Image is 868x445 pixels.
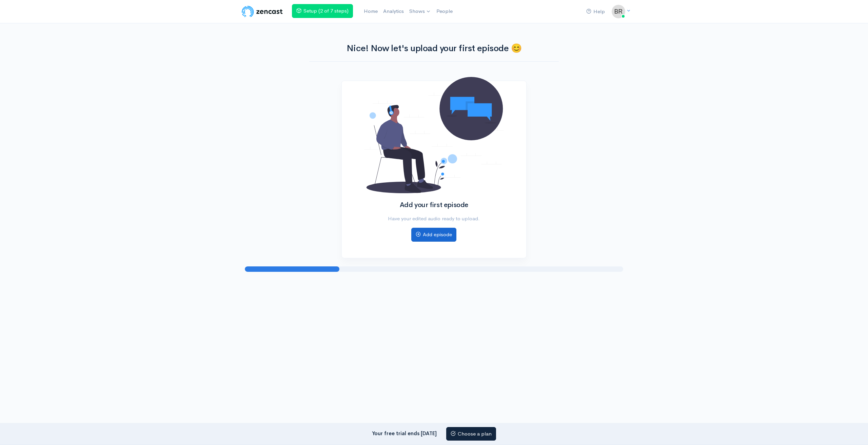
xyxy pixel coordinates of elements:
[612,5,625,18] img: ...
[361,4,380,19] a: Home
[411,228,456,242] a: Add episode
[364,215,503,223] p: Have your edited audio ready to upload.
[309,44,559,54] h1: Nice! Now let's upload your first episode 😊
[584,4,608,19] a: Help
[380,4,407,19] a: Analytics
[372,430,437,436] strong: Your free trial ends [DATE]
[364,77,503,193] img: No podcasts added
[407,4,434,19] a: Shows
[446,427,496,441] a: Choose a plan
[292,4,353,18] a: Setup (2 of 7 steps)
[241,5,284,18] img: ZenCast Logo
[434,4,455,19] a: People
[364,201,503,209] h2: Add your first episode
